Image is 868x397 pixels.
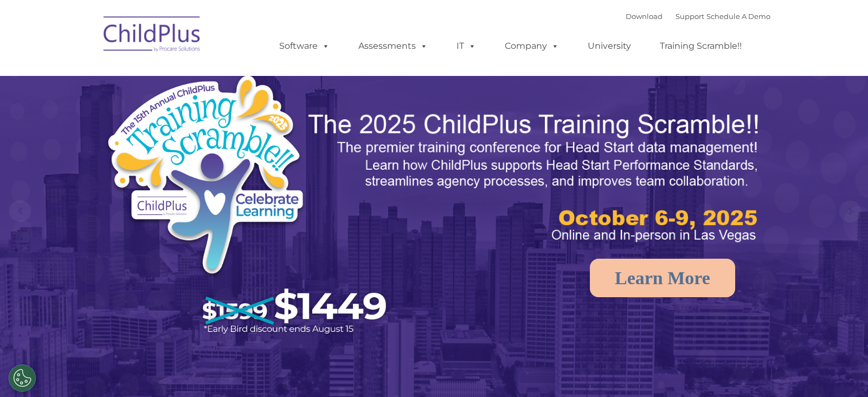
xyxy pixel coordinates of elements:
[626,12,770,21] font: |
[9,364,36,392] button: Cookies Settings
[268,35,340,57] a: Software
[98,9,207,63] img: ChildPlus by Procare Solutions
[348,35,439,57] a: Assessments
[706,12,770,21] a: Schedule A Demo
[494,35,570,57] a: Company
[590,259,735,297] a: Learn More
[649,35,753,57] a: Training Scramble!!
[626,12,663,21] a: Download
[577,35,642,57] a: University
[676,12,704,21] a: Support
[446,35,487,57] a: IT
